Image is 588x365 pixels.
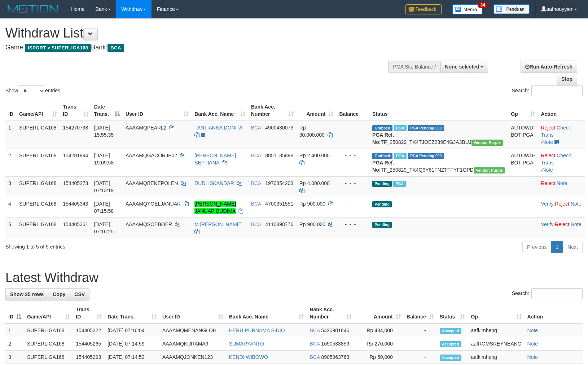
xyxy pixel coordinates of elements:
[107,44,124,52] span: BCA
[16,217,60,238] td: SUPERLIGA168
[452,4,483,14] img: Button%20Memo.svg
[16,149,60,176] td: SUPERLIGA168
[541,201,553,207] a: Verify
[63,221,88,227] span: 154405361
[555,201,569,207] a: Reject
[541,221,553,227] a: Verify
[229,341,264,347] a: SUMARYANTO
[310,354,320,360] span: BCA
[321,341,349,347] span: Copy 1650533859 to clipboard
[563,241,583,253] a: Next
[339,124,367,131] div: - - -
[508,121,538,149] td: AUTOWD-BOT-PGA
[24,303,73,324] th: Game/API: activate to sort column ascending
[445,64,479,70] span: None selected
[5,351,24,364] td: 3
[299,201,325,207] span: Rp 900.000
[299,221,325,227] span: Rp 900.000
[226,303,307,324] th: Bank Acc. Name: activate to sort column ascending
[5,240,240,250] div: Showing 1 to 5 of 5 entries
[94,125,114,138] span: [DATE] 15:55:35
[354,324,404,337] td: Rp 434,000
[404,324,437,337] td: -
[16,197,60,217] td: SUPERLIGA168
[521,61,577,73] a: Run Auto-Refresh
[94,221,114,234] span: [DATE] 07:16:25
[522,241,551,253] a: Previous
[321,354,349,360] span: Copy 8905963763 to clipboard
[297,100,337,121] th: Amount: activate to sort column ascending
[471,140,503,146] span: Vendor URL: https://trx4.1velocity.biz
[63,125,88,131] span: 154270798
[538,217,585,238] td: · ·
[126,125,167,131] span: AAAAMQPEARL2
[512,288,583,299] label: Search:
[94,153,114,166] span: [DATE] 19:09:58
[527,354,538,360] a: Note
[105,324,159,337] td: [DATE] 07:16:04
[388,61,440,73] div: PGA Site Balance /
[538,176,585,197] td: ·
[404,337,437,351] td: -
[60,100,91,121] th: Trans ID: activate to sort column ascending
[571,201,582,207] a: Note
[440,328,461,334] span: Accepted
[508,100,538,121] th: Op: activate to sort column ascending
[16,176,60,197] td: SUPERLIGA168
[354,303,404,324] th: Amount: activate to sort column ascending
[251,180,261,186] span: BCA
[73,337,105,351] td: 154405265
[5,217,16,238] td: 5
[372,160,394,173] b: PGA Ref. No:
[468,324,524,337] td: aafkimheng
[16,100,60,121] th: Game/API: activate to sort column ascending
[5,121,16,149] td: 1
[159,351,226,364] td: AAAAMQJONKEN123
[159,337,226,351] td: AAAAMQKURAMA9
[468,303,524,324] th: Op: activate to sort column ascending
[73,303,105,324] th: Trans ID: activate to sort column ascending
[5,197,16,217] td: 4
[541,125,571,138] a: Check Trans
[123,100,192,121] th: User ID: activate to sort column ascending
[194,153,236,166] a: [PERSON_NAME] SEPTIANA
[126,201,181,207] span: AAAAMQYOELJANUAR
[408,125,444,131] span: PGA Pending
[18,85,45,96] select: Showentries
[393,181,406,187] span: Marked by aafandaneth
[194,125,242,131] a: TANTIANNA DONITA
[531,288,583,299] input: Search:
[5,303,24,324] th: ID: activate to sort column descending
[73,351,105,364] td: 154405293
[251,201,261,207] span: BCA
[299,125,325,138] span: Rp 30.000.000
[105,303,159,324] th: Date Trans.: activate to sort column ascending
[372,201,392,207] span: Pending
[53,291,65,297] span: Copy
[5,324,24,337] td: 1
[538,121,585,149] td: · ·
[307,303,354,324] th: Bank Acc. Number: activate to sort column ascending
[478,2,487,8] span: 34
[404,351,437,364] td: -
[437,303,468,324] th: Status: activate to sort column ascending
[408,153,444,159] span: PGA Pending
[493,4,530,14] img: panduan.png
[94,180,114,193] span: [DATE] 07:13:19
[265,125,293,131] span: Copy 4900430073 to clipboard
[126,180,178,186] span: AAAAMQBENEPOLEN
[468,337,524,351] td: aafROMSREYNEANG
[159,324,226,337] td: AAAAMQMENANGLOH
[91,100,123,121] th: Date Trans.: activate to sort column descending
[159,303,226,324] th: User ID: activate to sort column ascending
[508,149,538,176] td: AUTOWD-BOT-PGA
[557,180,567,186] a: Note
[525,303,583,324] th: Action
[538,197,585,217] td: · ·
[369,121,508,149] td: TF_250829_TX4TJOEZ239E4GJA3BUJ
[404,303,437,324] th: Balance: activate to sort column ascending
[538,100,585,121] th: Action
[63,180,88,186] span: 154405273
[229,327,285,333] a: HERU PURNAMA SIDIQ
[299,153,330,158] span: Rp 2.400.000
